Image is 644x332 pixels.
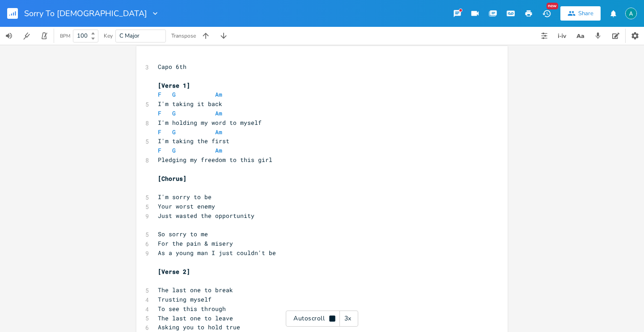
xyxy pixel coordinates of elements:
span: G [172,90,176,98]
span: Am [215,109,222,117]
span: C Major [119,32,140,40]
span: So sorry to me [158,230,208,238]
span: F [158,109,161,117]
span: Trusting myself [158,295,212,303]
span: Just wasted the opportunity [158,212,254,220]
span: Capo 6th [158,63,186,71]
span: Asking you to hold true [158,323,240,331]
span: G [172,109,176,117]
span: As a young man I just couldn't be [158,249,276,257]
div: Key [104,33,113,38]
span: Am [215,146,222,154]
span: [Chorus] [158,175,186,183]
span: [Verse 2] [158,268,190,276]
span: Sorry To [DEMOGRAPHIC_DATA] [24,9,147,17]
span: To see this through [158,305,226,313]
span: The last one to leave [158,314,233,322]
button: New [538,5,555,21]
span: The last one to break [158,286,233,294]
div: BPM [60,34,70,38]
span: G [172,128,176,136]
span: Your worst enemy [158,202,215,210]
span: I'm taking the first [158,137,229,145]
span: I'm taking it back [158,100,222,108]
span: Am [215,90,222,98]
span: For the pain & misery [158,239,233,247]
div: Autoscroll [286,311,358,327]
span: Pledging my freedom to this girl [158,156,272,164]
span: I'm holding my word to myself [158,119,262,127]
span: [Verse 1] [158,81,190,89]
span: Am [215,128,222,136]
div: Share [578,9,593,17]
div: Transpose [171,33,196,38]
span: F [158,90,161,98]
button: Share [560,6,601,21]
span: I'm sorry to be [158,193,212,201]
div: 3x [340,311,356,327]
span: F [158,128,161,136]
div: New [547,3,558,9]
span: G [172,146,176,154]
span: F [158,146,161,154]
img: Alex [625,8,637,19]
